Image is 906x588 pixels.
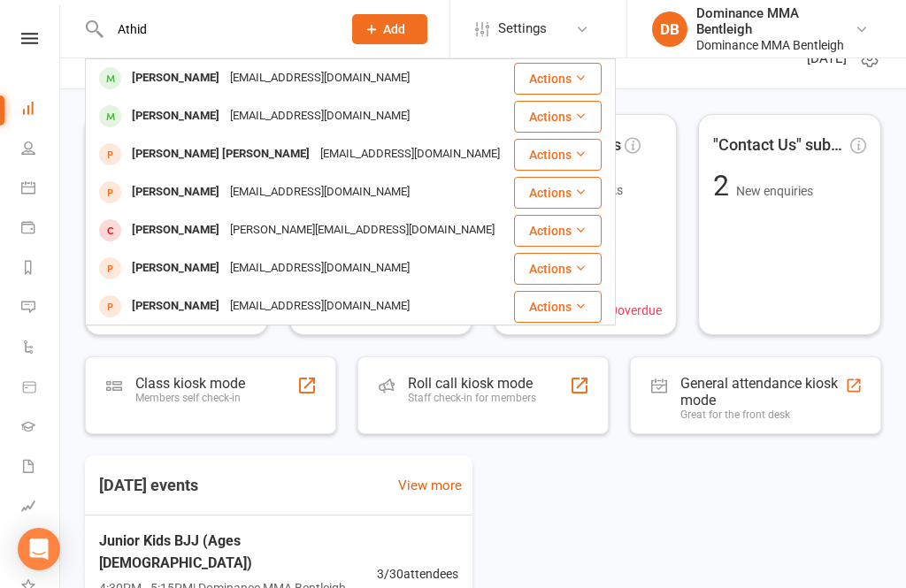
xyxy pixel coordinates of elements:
[383,22,405,36] span: Add
[713,169,736,202] span: 2
[18,528,60,570] div: Open Intercom Messenger
[736,184,813,198] span: New enquiries
[21,249,61,289] a: Reports
[652,11,687,47] div: DB
[135,375,245,392] div: Class kiosk mode
[352,14,427,44] button: Add
[680,375,845,409] div: General attendance kiosk mode
[680,409,845,421] div: Great for the front desk
[225,218,500,243] div: [PERSON_NAME][EMAIL_ADDRESS][DOMAIN_NAME]
[104,17,329,42] input: Search...
[713,133,847,158] span: "Contact Us" submissions
[127,141,315,167] div: [PERSON_NAME] [PERSON_NAME]
[127,179,225,205] div: [PERSON_NAME]
[498,9,547,49] span: Settings
[408,392,536,404] div: Staff check-in for members
[21,488,61,528] a: Assessments
[127,294,225,319] div: [PERSON_NAME]
[21,170,61,210] a: Calendar
[514,291,602,323] button: Actions
[315,141,505,167] div: [EMAIL_ADDRESS][DOMAIN_NAME]
[225,256,415,281] div: [EMAIL_ADDRESS][DOMAIN_NAME]
[127,103,225,129] div: [PERSON_NAME]
[99,530,377,575] span: Junior Kids BJJ (Ages [DEMOGRAPHIC_DATA])
[21,90,61,130] a: Dashboard
[398,475,462,496] a: View more
[514,253,602,285] button: Actions
[514,63,602,95] button: Actions
[21,210,61,249] a: Payments
[21,369,61,409] a: Product Sales
[610,301,662,320] span: 0 overdue
[225,294,415,319] div: [EMAIL_ADDRESS][DOMAIN_NAME]
[377,564,458,584] span: 3 / 30 attendees
[696,37,855,53] div: Dominance MMA Bentleigh
[514,215,602,247] button: Actions
[696,5,855,37] div: Dominance MMA Bentleigh
[514,177,602,209] button: Actions
[408,375,536,392] div: Roll call kiosk mode
[127,65,225,91] div: [PERSON_NAME]
[85,470,212,501] h3: [DATE] events
[225,103,415,129] div: [EMAIL_ADDRESS][DOMAIN_NAME]
[225,65,415,91] div: [EMAIL_ADDRESS][DOMAIN_NAME]
[514,101,602,133] button: Actions
[21,130,61,170] a: People
[514,139,602,171] button: Actions
[135,392,245,404] div: Members self check-in
[127,218,225,243] div: [PERSON_NAME]
[225,179,415,205] div: [EMAIL_ADDRESS][DOMAIN_NAME]
[127,256,225,281] div: [PERSON_NAME]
